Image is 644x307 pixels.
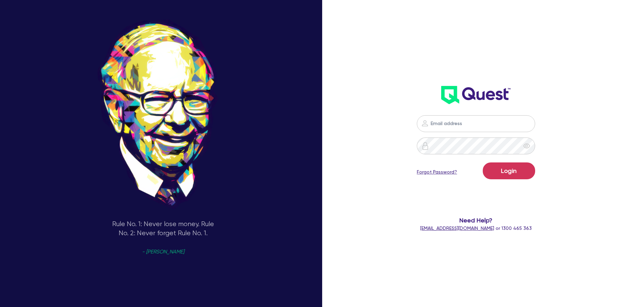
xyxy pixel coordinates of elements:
img: icon-password [421,142,429,150]
a: [EMAIL_ADDRESS][DOMAIN_NAME] [420,225,494,231]
span: or 1300 465 363 [420,225,532,231]
img: icon-password [421,119,429,127]
span: Need Help? [390,216,563,225]
img: wH2k97JdezQIQAAAABJRU5ErkJggg== [441,86,510,104]
input: Email address [417,115,535,132]
button: Login [483,162,535,179]
a: Forgot Password? [417,168,457,176]
span: eye [523,143,530,149]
